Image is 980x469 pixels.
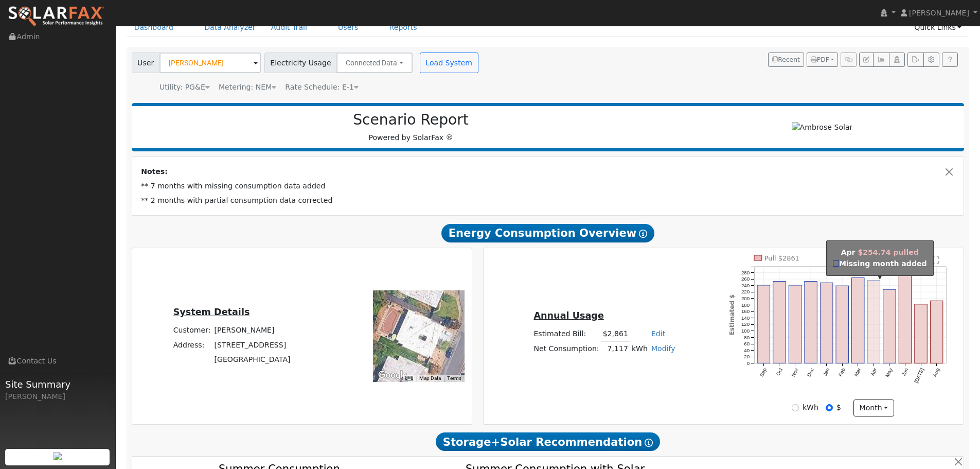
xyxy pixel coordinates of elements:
[773,281,786,363] rect: onclick=""
[728,294,736,335] text: Estimated $
[836,286,848,363] rect: onclick=""
[441,224,654,242] span: Energy Consumption Overview
[212,338,292,352] td: [STREET_ADDRESS]
[901,367,910,377] text: Jun
[741,315,750,321] text: 140
[132,53,160,73] span: User
[909,9,969,17] span: [PERSON_NAME]
[885,367,894,378] text: May
[376,369,409,382] img: Google
[923,53,939,67] button: Settings
[139,179,957,194] td: ** 7 months with missing consumption data added
[883,289,896,363] rect: onclick=""
[285,83,359,91] span: Alias: HE1
[532,341,601,356] td: Net Consumption:
[833,258,927,269] div: Missing month added
[806,367,815,378] text: Dec
[899,275,912,363] rect: onclick=""
[171,323,212,338] td: Customer:
[853,399,894,417] button: month
[5,377,110,391] span: Site Summary
[932,367,941,377] text: Aug
[858,248,918,256] span: $254.74 pulled
[159,82,210,93] div: Utility: PG&E
[159,53,261,73] input: Select a User
[436,432,660,451] span: Storage+Solar Recommendation
[141,167,168,176] strong: Notes:
[142,111,680,129] h2: Scenario Report
[336,53,413,73] button: Connected Data
[931,301,943,363] rect: onclick=""
[821,283,833,363] rect: onclick=""
[741,269,750,275] text: 280
[741,308,750,314] text: 160
[212,352,292,367] td: [GEOGRAPHIC_DATA]
[836,402,841,413] label: $
[741,289,750,294] text: 220
[127,18,182,37] a: Dashboard
[933,255,940,264] text: 
[639,230,647,238] i: Show Help
[219,82,276,93] div: Metering: NEM
[805,281,817,363] rect: onclick=""
[741,328,750,334] text: 100
[789,285,801,363] rect: onclick=""
[741,296,750,301] text: 200
[811,56,829,63] span: PDF
[645,439,653,447] i: Show Help
[601,341,630,356] td: 7,117
[852,277,864,363] rect: onclick=""
[651,329,665,338] a: Edit
[807,53,838,67] button: PDF
[651,344,675,353] a: Modify
[173,307,250,317] u: System Details
[906,18,969,37] a: Quick Links
[759,367,768,377] text: Sep
[533,310,603,321] u: Annual Usage
[8,6,104,27] img: SolarFax
[764,254,799,262] text: Pull $2861
[942,53,958,67] a: Help Link
[853,367,862,377] text: Mar
[171,338,212,352] td: Address:
[868,280,880,363] rect: onclick=""
[137,111,685,143] div: Powered by SolarFax ®
[826,404,833,411] input: $
[741,302,750,307] text: 180
[775,367,784,377] text: Oct
[330,18,366,37] a: Users
[838,367,846,377] text: Feb
[859,53,874,67] button: Edit User
[630,341,649,356] td: kWh
[382,18,425,37] a: Reports
[420,53,478,73] button: Load System
[54,452,62,460] img: retrieve
[768,53,804,67] button: Recent
[744,334,750,340] text: 80
[601,326,630,341] td: $2,861
[532,326,601,341] td: Estimated Bill:
[889,53,905,67] button: Login As
[744,354,750,359] text: 20
[869,367,878,376] text: Apr
[944,166,955,177] button: Close
[757,285,770,363] rect: onclick=""
[264,53,337,73] span: Electricity Usage
[790,367,799,378] text: Nov
[841,248,856,256] strong: Apr
[212,323,292,338] td: [PERSON_NAME]
[747,360,750,366] text: 0
[792,404,799,411] input: kWh
[5,391,110,402] div: [PERSON_NAME]
[873,53,889,67] button: Multi-Series Graph
[744,348,750,353] text: 40
[263,18,315,37] a: Audit Trail
[741,276,750,282] text: 260
[376,369,409,382] a: Open this area in Google Maps (opens a new window)
[744,341,750,346] text: 60
[915,304,927,363] rect: onclick=""
[197,18,263,37] a: Data Analyzer
[803,402,818,413] label: kWh
[792,122,853,133] img: Ambrose Solar
[907,53,923,67] button: Export Interval Data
